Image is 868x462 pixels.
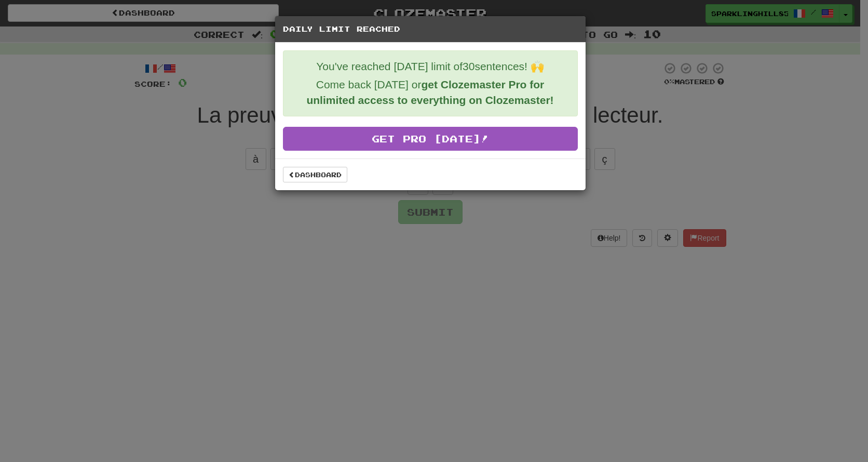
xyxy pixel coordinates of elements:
a: Get Pro [DATE]! [283,127,578,151]
p: You've reached [DATE] limit of 30 sentences! 🙌 [291,59,569,74]
a: Dashboard [283,167,347,182]
h5: Daily Limit Reached [283,24,578,34]
p: Come back [DATE] or [291,77,569,108]
strong: get Clozemaster Pro for unlimited access to everything on Clozemaster! [306,78,553,106]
